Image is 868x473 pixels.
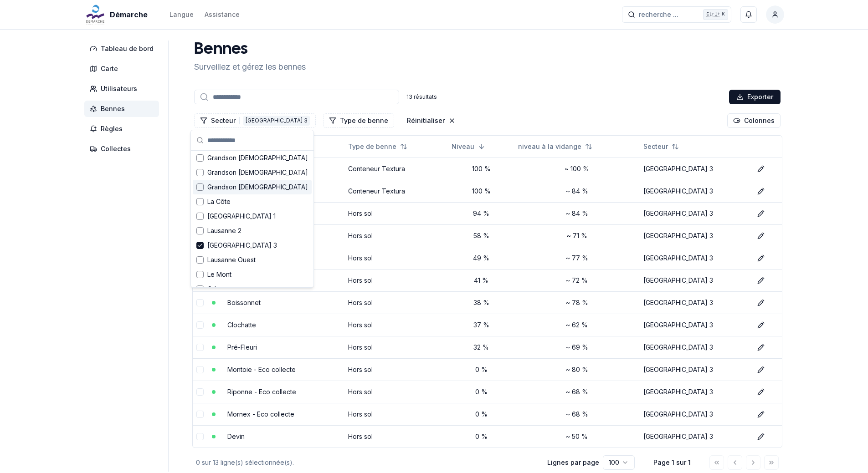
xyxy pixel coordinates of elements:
[640,158,750,180] td: [GEOGRAPHIC_DATA] 3
[344,224,448,247] td: Hors sol
[452,320,511,330] div: 37 %
[446,139,491,154] button: Sorted descending. Click to sort ascending.
[227,321,256,329] a: Clochatte
[344,202,448,224] td: Hors sol
[547,458,599,467] p: Lignes par page
[452,432,511,441] div: 0 %
[344,180,448,202] td: Conteneur Textura
[640,425,750,448] td: [GEOGRAPHIC_DATA] 3
[344,247,448,269] td: Hors sol
[518,432,636,441] div: ~ 50 %
[101,44,154,53] span: Tableau de bord
[84,81,163,97] a: Utilisateurs
[196,344,204,351] button: select-row
[348,142,396,151] span: Type de benne
[84,41,163,57] a: Tableau de bord
[227,410,294,418] a: Mornex - Eco collecte
[207,168,308,177] span: Grandson [DEMOGRAPHIC_DATA]
[518,164,636,173] div: ~ 100 %
[110,9,148,20] span: Démarche
[196,458,533,467] div: 0 sur 13 ligne(s) sélectionnée(s).
[344,358,448,381] td: Hors sol
[452,209,511,218] div: 94 %
[518,254,636,263] div: ~ 77 %
[640,358,750,381] td: [GEOGRAPHIC_DATA] 3
[518,410,636,419] div: ~ 68 %
[452,164,511,173] div: 100 %
[518,298,636,307] div: ~ 78 %
[622,6,731,23] button: recherche ...Ctrl+K
[243,116,310,126] div: [GEOGRAPHIC_DATA] 3
[84,9,151,20] a: Démarche
[639,10,678,19] span: recherche ...
[344,158,448,180] td: Conteneur Textura
[649,458,695,467] div: Page 1 sur 1
[518,187,636,196] div: ~ 84 %
[101,104,125,113] span: Bennes
[207,197,231,206] span: La Côte
[640,291,750,314] td: [GEOGRAPHIC_DATA] 3
[344,425,448,448] td: Hors sol
[194,61,306,73] p: Surveillez et gérez les bennes
[196,299,204,306] button: select-row
[452,343,511,352] div: 32 %
[323,113,394,128] button: Filtrer les lignes
[452,187,511,196] div: 100 %
[452,298,511,307] div: 38 %
[101,144,131,153] span: Collectes
[518,231,636,240] div: ~ 71 %
[194,113,316,128] button: Filtrer les lignes
[518,387,636,397] div: ~ 68 %
[344,403,448,425] td: Hors sol
[101,124,123,133] span: Règles
[205,9,240,20] a: Assistance
[452,254,511,263] div: 49 %
[518,320,636,330] div: ~ 62 %
[84,61,163,77] a: Carte
[640,381,750,403] td: [GEOGRAPHIC_DATA] 3
[227,432,245,440] a: Devin
[344,336,448,358] td: Hors sol
[207,285,223,294] span: Orbe
[452,231,511,240] div: 58 %
[207,255,256,264] span: Lausanne Ouest
[452,387,511,397] div: 0 %
[84,4,106,25] img: Démarche Logo
[343,139,413,154] button: Not sorted. Click to sort ascending.
[84,141,163,157] a: Collectes
[169,9,194,20] button: Langue
[101,64,118,73] span: Carte
[452,410,511,419] div: 0 %
[207,241,277,250] span: [GEOGRAPHIC_DATA] 3
[196,366,204,373] button: select-row
[169,10,194,19] div: Langue
[344,314,448,336] td: Hors sol
[401,113,461,128] button: Réinitialiser les filtres
[207,212,276,221] span: [GEOGRAPHIC_DATA] 1
[207,153,308,163] span: Grandson [DEMOGRAPHIC_DATA]
[640,314,750,336] td: [GEOGRAPHIC_DATA] 3
[84,101,163,117] a: Bennes
[344,381,448,403] td: Hors sol
[196,388,204,396] button: select-row
[227,388,296,396] a: Riponne - Eco collecte
[207,183,308,192] span: Grandson [DEMOGRAPHIC_DATA]
[84,121,163,137] a: Règles
[207,226,241,235] span: Lausanne 2
[518,209,636,218] div: ~ 84 %
[640,269,750,291] td: [GEOGRAPHIC_DATA] 3
[640,180,750,202] td: [GEOGRAPHIC_DATA] 3
[196,321,204,329] button: select-row
[729,90,781,104] button: Exporter
[513,139,598,154] button: Not sorted. Click to sort ascending.
[727,113,781,128] button: Cocher les colonnes
[452,276,511,285] div: 41 %
[638,139,684,154] button: Not sorted. Click to sort ascending.
[640,336,750,358] td: [GEOGRAPHIC_DATA] 3
[518,365,636,374] div: ~ 80 %
[101,84,137,93] span: Utilisateurs
[207,270,231,279] span: Le Mont
[227,299,261,306] a: Boissonnet
[194,41,306,59] h1: Bennes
